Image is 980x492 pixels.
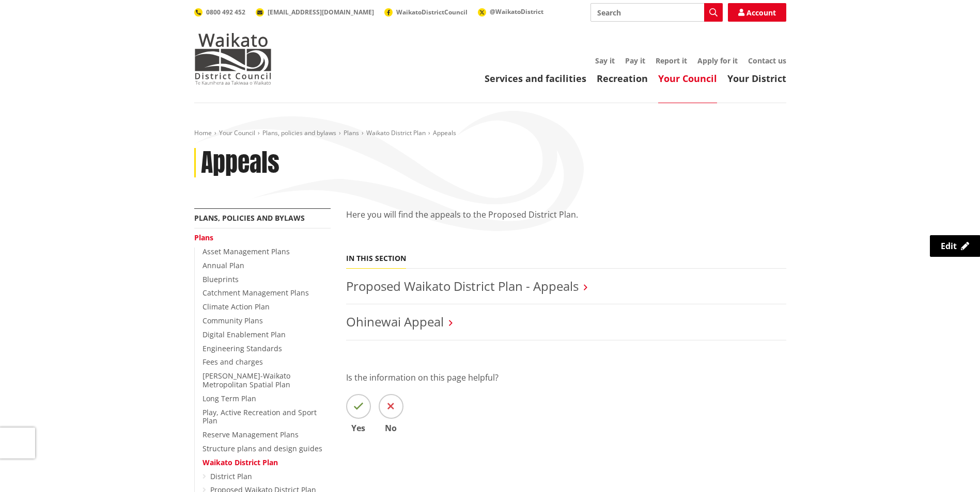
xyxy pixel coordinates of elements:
[346,254,406,263] h5: In this section
[490,7,543,16] span: @WaikatoDistrict
[590,3,723,22] input: Search input
[366,128,426,137] a: Waikato District Plan
[346,208,786,221] p: Here you will find the appeals to the Proposed District Plan.
[485,72,586,85] a: Services and facilities
[210,471,252,481] a: District Plan
[346,371,786,384] p: Is the information on this page helpful?
[625,56,645,65] a: Pay it
[201,148,279,178] h1: Appeals
[194,233,213,242] a: Plans
[595,56,615,65] a: Say it
[941,240,957,252] span: Edit
[203,457,278,467] a: Waikato District Plan
[203,430,299,439] a: Reserve Management Plans
[346,424,371,432] span: Yes
[194,128,212,137] a: Home
[433,128,456,137] span: Appeals
[930,235,980,257] a: Edit
[478,7,543,16] a: @WaikatoDistrict
[697,56,738,65] a: Apply for it
[203,343,282,353] a: Engineering Standards
[597,72,648,85] a: Recreation
[203,371,290,389] a: [PERSON_NAME]-Waikato Metropolitan Spatial Plan
[203,357,263,367] a: Fees and charges
[748,56,786,65] a: Contact us
[203,444,322,453] a: Structure plans and design guides
[346,313,444,330] a: Ohinewai Appeal
[384,8,468,17] a: WaikatoDistrictCouncil
[256,8,374,17] a: [EMAIL_ADDRESS][DOMAIN_NAME]
[203,247,290,256] a: Asset Management Plans
[379,424,403,432] span: No
[203,393,256,403] a: Long Term Plan
[203,330,286,339] a: Digital Enablement Plan
[396,8,468,17] span: WaikatoDistrictCouncil
[219,128,255,137] a: Your Council
[656,56,687,65] a: Report it
[203,407,317,426] a: Play, Active Recreation and Sport Plan
[203,288,309,298] a: Catchment Management Plans
[194,8,245,17] a: 0800 492 452
[194,33,272,85] img: Waikato District Council - Te Kaunihera aa Takiwaa o Waikato
[727,72,786,85] a: Your District
[203,260,244,270] a: Annual Plan
[203,302,270,311] a: Climate Action Plan
[262,128,336,137] a: Plans, policies and bylaws
[203,316,263,325] a: Community Plans
[344,128,359,137] a: Plans
[268,8,374,17] span: [EMAIL_ADDRESS][DOMAIN_NAME]
[658,72,717,85] a: Your Council
[206,8,245,17] span: 0800 492 452
[203,274,239,284] a: Blueprints
[194,213,305,223] a: Plans, policies and bylaws
[346,277,579,294] a: Proposed Waikato District Plan - Appeals
[194,129,786,138] nav: breadcrumb
[728,3,786,22] a: Account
